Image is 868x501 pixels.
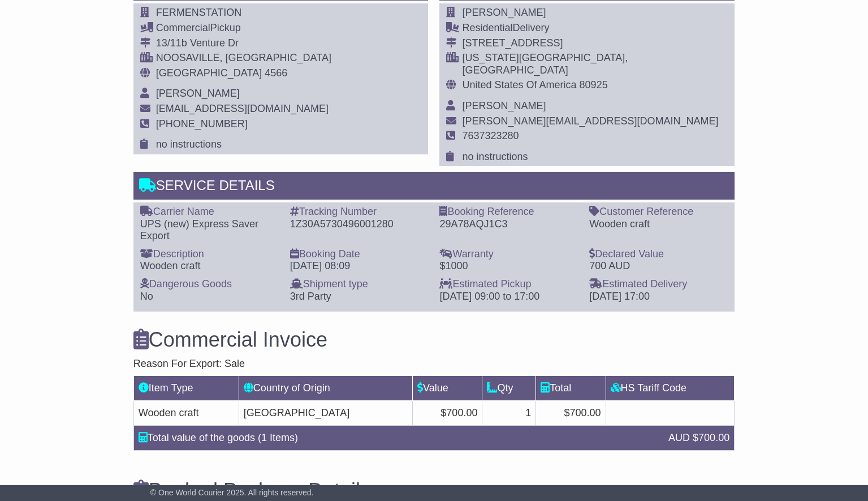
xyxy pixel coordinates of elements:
[133,329,735,351] h3: Commercial Invoice
[290,248,429,261] div: Booking Date
[133,430,663,446] div: Total value of the goods (1 Items)
[265,67,287,79] span: 4566
[589,291,728,303] div: [DATE] 17:00
[156,22,331,34] div: Pickup
[439,278,578,291] div: Estimated Pickup
[156,52,331,64] div: NOOSAVILLE, [GEOGRAPHIC_DATA]
[462,52,728,76] div: [US_STATE][GEOGRAPHIC_DATA], [GEOGRAPHIC_DATA]
[462,100,546,111] span: [PERSON_NAME]
[462,37,728,50] div: [STREET_ADDRESS]
[413,401,482,426] td: $700.00
[290,291,331,302] span: 3rd Party
[413,376,482,401] td: Value
[462,151,528,162] span: no instructions
[589,260,728,273] div: 700 AUD
[589,278,728,291] div: Estimated Delivery
[133,358,735,370] div: Reason For Export: Sale
[580,79,608,90] span: 80925
[239,401,412,426] td: [GEOGRAPHIC_DATA]
[140,260,279,273] div: Wooden craft
[462,79,576,90] span: United States Of America
[290,278,429,291] div: Shipment type
[462,115,718,127] span: [PERSON_NAME][EMAIL_ADDRESS][DOMAIN_NAME]
[439,291,578,303] div: [DATE] 09:00 to 17:00
[156,22,210,33] span: Commercial
[140,278,279,291] div: Dangerous Goods
[589,248,728,261] div: Declared Value
[140,291,153,302] span: No
[536,401,606,426] td: $700.00
[462,22,728,34] div: Delivery
[133,376,239,401] td: Item Type
[439,260,578,273] div: $1000
[239,376,412,401] td: Country of Origin
[156,103,329,114] span: [EMAIL_ADDRESS][DOMAIN_NAME]
[589,206,728,218] div: Customer Reference
[606,376,735,401] td: HS Tariff Code
[150,488,314,497] span: © One World Courier 2025. All rights reserved.
[140,248,279,261] div: Description
[140,206,279,218] div: Carrier Name
[156,7,241,18] span: FERMENSTATION
[290,206,429,218] div: Tracking Number
[156,37,331,50] div: 13/11b Venture Dr
[156,118,248,129] span: [PHONE_NUMBER]
[536,376,606,401] td: Total
[133,401,239,426] td: Wooden craft
[439,206,578,218] div: Booking Reference
[156,67,262,79] span: [GEOGRAPHIC_DATA]
[140,218,279,243] div: UPS (new) Express Saver Export
[156,139,222,150] span: no instructions
[439,248,578,261] div: Warranty
[462,7,546,18] span: [PERSON_NAME]
[482,401,536,426] td: 1
[482,376,536,401] td: Qty
[290,218,429,231] div: 1Z30A5730496001280
[663,430,735,446] div: AUD $700.00
[462,130,519,141] span: 7637323280
[290,260,429,273] div: [DATE] 08:09
[462,22,512,33] span: Residential
[156,88,240,99] span: [PERSON_NAME]
[439,218,578,231] div: 29A78AQJ1C3
[589,218,728,231] div: Wooden craft
[133,172,735,202] div: Service Details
